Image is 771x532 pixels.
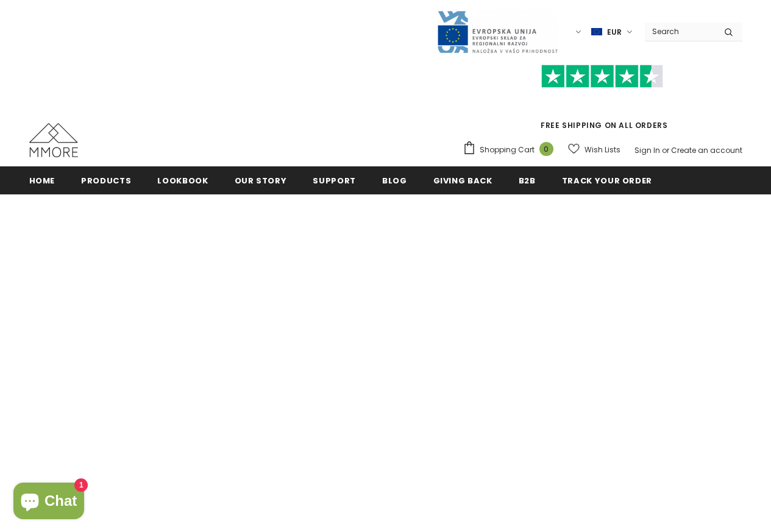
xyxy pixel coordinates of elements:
[382,175,407,186] span: Blog
[29,123,78,157] img: MMORE Cases
[480,144,535,156] span: Shopping Cart
[433,175,492,186] span: Giving back
[463,141,560,159] a: Shopping Cart 0
[671,145,742,155] a: Create an account
[29,166,55,194] a: Home
[463,70,742,130] span: FREE SHIPPING ON ALL ORDERS
[433,166,492,194] a: Giving back
[81,166,131,194] a: Products
[10,483,88,522] inbox-online-store-chat: Shopify online store chat
[662,145,669,155] span: or
[436,10,558,54] img: Javni Razpis
[382,166,407,194] a: Blog
[519,166,536,194] a: B2B
[584,144,620,156] span: Wish Lists
[157,175,208,186] span: Lookbook
[436,26,558,37] a: Javni Razpis
[29,175,55,186] span: Home
[157,166,208,194] a: Lookbook
[568,139,620,160] a: Wish Lists
[645,23,715,40] input: Search Site
[539,142,553,156] span: 0
[519,175,536,186] span: B2B
[313,166,356,194] a: support
[463,88,742,119] iframe: Customer reviews powered by Trustpilot
[541,65,663,88] img: Trust Pilot Stars
[313,175,356,186] span: support
[235,175,287,186] span: Our Story
[81,175,131,186] span: Products
[235,166,287,194] a: Our Story
[562,166,652,194] a: Track your order
[634,145,660,155] a: Sign In
[607,26,622,38] span: EUR
[562,175,652,186] span: Track your order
